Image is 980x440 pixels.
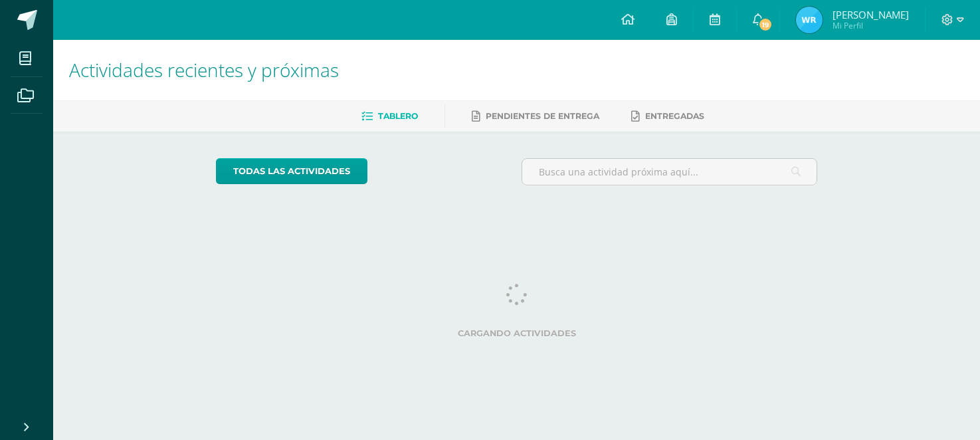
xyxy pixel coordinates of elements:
span: [PERSON_NAME] [833,8,909,21]
input: Busca una actividad próxima aquí... [522,159,817,185]
span: 19 [758,17,773,32]
label: Cargando actividades [216,328,817,338]
a: Pendientes de entrega [472,106,599,127]
span: Actividades recientes y próximas [69,57,339,82]
span: Entregadas [645,111,704,121]
a: Entregadas [631,106,704,127]
img: ce909746c883927103f96163b1a5e61c.png [796,7,823,33]
a: todas las Actividades [216,158,367,184]
span: Tablero [378,111,418,121]
a: Tablero [361,106,418,127]
span: Pendientes de entrega [486,111,599,121]
span: Mi Perfil [833,20,909,31]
